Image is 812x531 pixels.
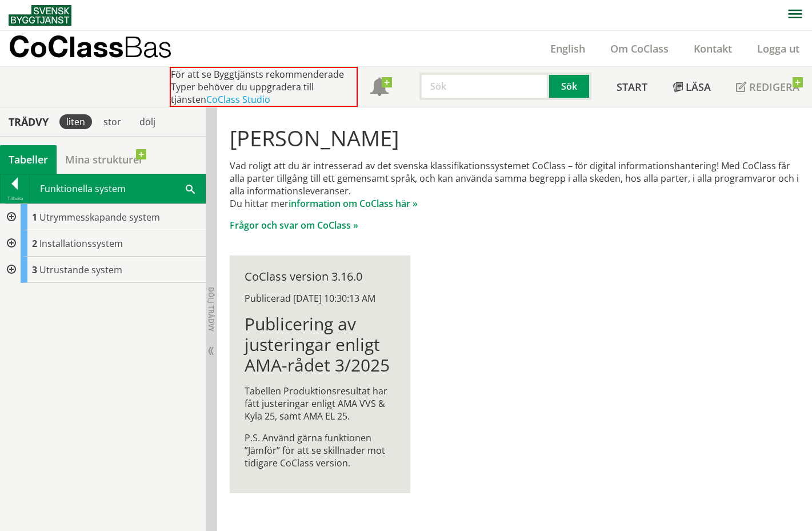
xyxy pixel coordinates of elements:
[59,114,92,129] div: liten
[133,114,162,129] div: dölj
[32,237,37,250] span: 2
[749,80,799,94] span: Redigera
[419,73,549,100] input: Sök
[245,292,395,305] div: Publicerad [DATE] 10:30:13 AM
[604,67,660,107] a: Start
[549,73,591,100] button: Sök
[39,237,123,250] span: Installationssystem
[1,194,29,203] div: Tillbaka
[745,42,812,55] a: Logga ut
[170,67,358,107] div: För att se Byggtjänsts rekommenderade Typer behöver du uppgradera till tjänsten
[57,145,152,174] a: Mina strukturer
[245,270,395,283] div: CoClass version 3.16.0
[686,80,711,94] span: Läsa
[9,40,172,53] p: CoClass
[723,67,812,107] a: Redigera
[245,385,395,422] p: Tabellen Produktionsresultat har fått justeringar enligt AMA VVS & Kyla 25, samt AMA EL 25.
[245,432,395,469] p: P.S. Använd gärna funktionen ”Jämför” för att se skillnader mot tidigare CoClass version.
[2,115,55,128] div: Trädvy
[9,31,197,66] a: CoClassBas
[598,42,681,55] a: Om CoClass
[289,197,418,210] a: information om CoClass här »
[370,79,389,97] span: Notifikationer
[186,182,195,194] span: Sök i tabellen
[681,42,745,55] a: Kontakt
[660,67,723,107] a: Läsa
[230,125,799,150] h1: [PERSON_NAME]
[230,159,799,210] p: Vad roligt att du är intresserad av det svenska klassifikationssystemet CoClass – för digital inf...
[245,314,395,376] h1: Publicering av justeringar enligt AMA-rådet 3/2025
[9,5,71,26] img: Svensk Byggtjänst
[230,219,358,231] a: Frågor och svar om CoClass »
[123,30,172,63] span: Bas
[97,114,128,129] div: stor
[206,287,216,332] span: Dölj trädvy
[39,211,160,223] span: Utrymmesskapande system
[206,93,270,106] a: CoClass Studio
[39,263,122,276] span: Utrustande system
[32,263,37,276] span: 3
[32,211,37,223] span: 1
[30,174,205,203] div: Funktionella system
[617,80,647,94] span: Start
[538,42,598,55] a: English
